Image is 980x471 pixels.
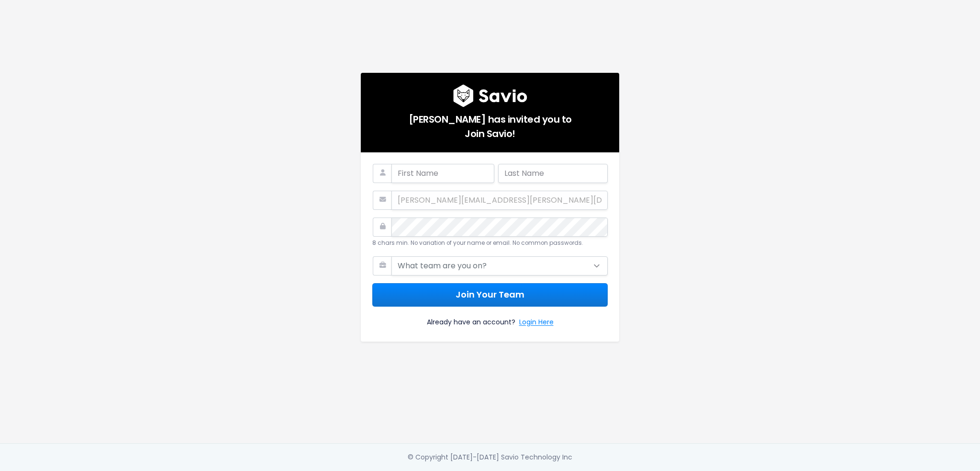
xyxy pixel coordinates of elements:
[391,164,494,183] input: First Name
[372,107,608,141] h5: [PERSON_NAME] has invited you to Join Savio!
[372,239,583,247] small: 8 chars min. No variation of your name or email. No common passwords.
[372,307,608,330] div: Already have an account?
[408,451,572,463] div: © Copyright [DATE]-[DATE] Savio Technology Inc
[453,84,527,107] img: logo600x187.a314fd40982d.png
[498,164,608,183] input: Last Name
[372,283,608,307] button: Join Your Team
[519,316,554,330] a: Login Here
